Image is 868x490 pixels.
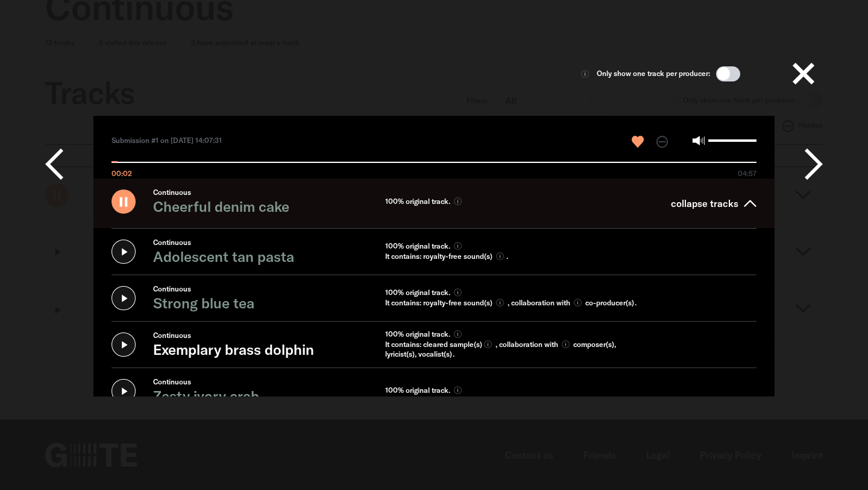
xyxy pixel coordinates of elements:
[385,386,450,395] span: 100% original track.
[153,387,259,405] span: Zesty ivory crab
[153,284,191,294] span: Continuous
[153,377,191,387] span: Continuous
[495,340,497,349] span: ,
[385,340,421,349] span: It contains:
[597,69,710,78] span: Only show one track per producer:
[385,349,417,358] span: lyricist(s),
[423,252,492,261] span: royalty-free sound(s)
[708,139,756,142] input: Volume
[385,329,450,339] span: 100% original track.
[423,340,482,349] span: cleared sample(s)
[112,169,132,179] span: 00:02
[93,179,775,228] summary: Continuous Cheerful denim cake 100% original track. collapse tracks
[671,199,738,208] span: collapse tracks
[112,136,222,145] span: Submission #1 on [DATE] 14:07:31
[153,188,191,197] span: Continuous
[418,349,452,358] span: vocalist(s)
[385,197,450,206] span: 100% original track.
[635,298,637,307] span: .
[573,340,616,349] span: composer(s),
[511,298,570,307] span: collaboration with
[423,298,492,307] span: royalty-free sound(s)
[153,247,294,266] span: Adolescent tan pasta
[153,197,289,215] span: Cheerful denim cake
[506,252,508,261] span: .
[385,298,421,307] span: It contains:
[385,241,450,250] span: 100% original track.
[385,252,421,261] span: It contains:
[112,150,756,163] input: Seek
[153,331,191,340] span: Continuous
[153,294,254,312] span: Strong blue tea
[508,298,509,307] span: ,
[453,349,454,358] span: .
[499,340,558,349] span: collaboration with
[385,288,450,297] span: 100% original track.
[153,238,191,247] span: Continuous
[585,298,634,307] span: co-producer(s)
[738,169,756,179] span: 04:57
[153,340,314,358] span: Exemplary brass dolphin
